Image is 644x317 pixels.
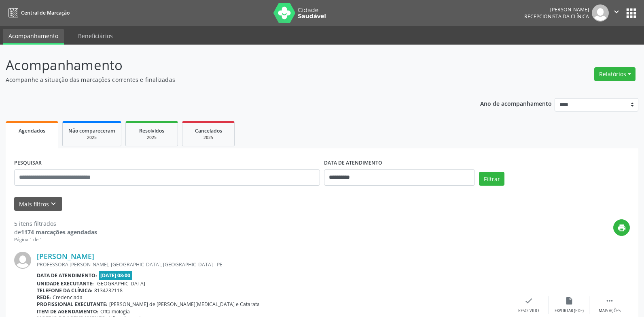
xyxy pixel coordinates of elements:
span: Resolvidos [139,127,164,134]
a: Beneficiários [72,29,119,43]
b: Rede: [37,294,51,301]
a: [PERSON_NAME] [37,252,94,261]
i: insert_drive_file [565,296,574,305]
strong: 1174 marcações agendadas [21,228,97,236]
button: Mais filtroskeyboard_arrow_down [14,197,62,211]
span: Cancelados [195,127,222,134]
a: Acompanhamento [3,29,64,45]
button:  [609,4,624,21]
span: [DATE] 08:00 [99,271,133,280]
div: 5 itens filtrados [14,219,97,228]
div: de [14,228,97,236]
i: check [524,296,533,305]
img: img [592,4,609,21]
div: Mais ações [599,308,621,314]
label: DATA DE ATENDIMENTO [324,157,382,169]
button: apps [624,6,638,20]
div: Página 1 de 1 [14,236,97,243]
span: Credenciada [53,294,83,301]
button: print [613,219,630,236]
label: PESQUISAR [14,157,42,169]
p: Ano de acompanhamento [480,98,552,108]
i: print [617,223,626,232]
div: 2025 [188,135,229,141]
a: Central de Marcação [6,6,70,19]
div: PROFESSORA [PERSON_NAME], [GEOGRAPHIC_DATA], [GEOGRAPHIC_DATA] - PE [37,261,508,268]
i: keyboard_arrow_down [49,199,58,208]
img: img [14,252,31,269]
b: Item de agendamento: [37,308,99,315]
span: Oftalmologia [100,308,130,315]
p: Acompanhamento [6,55,449,75]
div: 2025 [68,135,115,141]
span: Não compareceram [68,127,115,134]
span: 8134232118 [94,287,123,294]
div: Exportar (PDF) [555,308,584,314]
div: 2025 [131,135,172,141]
span: Central de Marcação [21,9,70,16]
b: Data de atendimento: [37,272,97,279]
p: Acompanhe a situação das marcações correntes e finalizadas [6,75,449,84]
button: Relatórios [594,67,636,81]
button: Filtrar [479,172,504,186]
span: [PERSON_NAME] de [PERSON_NAME][MEDICAL_DATA] e Catarata [109,301,260,308]
b: Telefone da clínica: [37,287,93,294]
span: Agendados [19,127,45,134]
div: Resolvido [518,308,539,314]
b: Profissional executante: [37,301,108,308]
i:  [605,296,614,305]
div: [PERSON_NAME] [524,6,589,13]
b: Unidade executante: [37,280,94,287]
span: Recepcionista da clínica [524,13,589,20]
span: [GEOGRAPHIC_DATA] [95,280,145,287]
i:  [612,7,621,16]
